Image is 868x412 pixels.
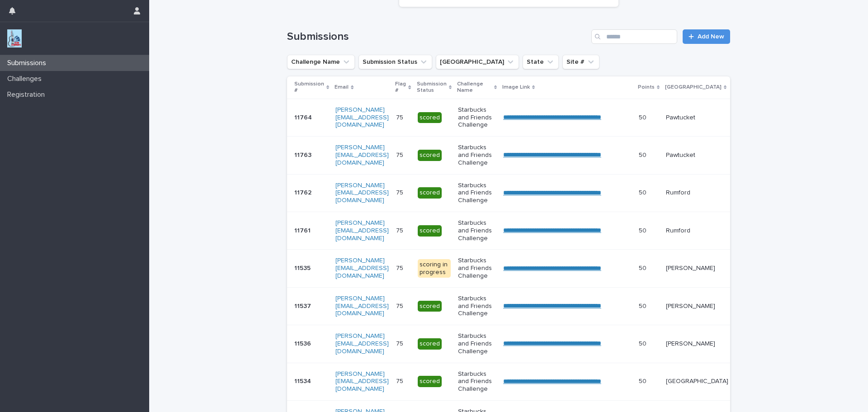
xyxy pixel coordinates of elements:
[418,259,451,278] div: scoring in progress
[458,219,496,242] p: Starbucks and Friends Challenge
[502,82,530,92] p: Image Link
[639,263,648,272] p: 50
[294,187,313,197] p: 11762
[287,55,355,69] button: Challenge Name
[665,82,722,92] p: [GEOGRAPHIC_DATA]
[639,376,648,385] p: 50
[666,378,728,385] p: [GEOGRAPHIC_DATA]
[294,225,312,235] p: 11761
[666,303,728,310] p: [PERSON_NAME]
[294,376,313,385] p: 11534
[458,332,496,355] p: Starbucks and Friends Challenge
[335,82,349,92] p: Email
[359,55,432,69] button: Submission Status
[666,227,728,235] p: Rumford
[418,112,442,123] div: scored
[287,30,588,43] h1: Submissions
[396,376,405,385] p: 75
[396,112,405,122] p: 75
[666,152,728,159] p: Pawtucket
[638,82,655,92] p: Points
[418,301,442,312] div: scored
[335,182,389,204] a: [PERSON_NAME][EMAIL_ADDRESS][DOMAIN_NAME]
[294,112,314,122] p: 11764
[418,150,442,161] div: scored
[457,79,492,96] p: Challenge Name
[294,79,324,96] p: Submission #
[639,338,648,348] p: 50
[4,90,52,99] p: Registration
[639,150,648,159] p: 50
[698,33,724,40] span: Add New
[436,55,519,69] button: Closest City
[666,340,728,348] p: [PERSON_NAME]
[294,301,313,310] p: 11537
[335,371,389,393] a: [PERSON_NAME][EMAIL_ADDRESS][DOMAIN_NAME]
[418,376,442,387] div: scored
[458,106,496,129] p: Starbucks and Friends Challenge
[335,220,389,242] a: [PERSON_NAME][EMAIL_ADDRESS][DOMAIN_NAME]
[294,263,312,272] p: 11535
[639,112,648,122] p: 50
[335,333,389,355] a: [PERSON_NAME][EMAIL_ADDRESS][DOMAIN_NAME]
[639,225,648,235] p: 50
[335,107,389,128] a: [PERSON_NAME][EMAIL_ADDRESS][DOMAIN_NAME]
[639,187,648,197] p: 50
[666,265,728,272] p: [PERSON_NAME]
[396,301,405,310] p: 75
[418,225,442,237] div: scored
[396,150,405,159] p: 75
[396,225,405,235] p: 75
[666,114,728,122] p: Pawtucket
[396,187,405,197] p: 75
[683,29,730,44] a: Add New
[294,150,313,159] p: 11763
[418,338,442,350] div: scored
[335,144,389,166] a: [PERSON_NAME][EMAIL_ADDRESS][DOMAIN_NAME]
[294,338,313,348] p: 11536
[417,79,447,96] p: Submission Status
[7,29,22,47] img: jxsLJbdS1eYBI7rVAS4p
[396,263,405,272] p: 75
[4,75,49,83] p: Challenges
[458,257,496,279] p: Starbucks and Friends Challenge
[395,79,406,96] p: Flag #
[458,295,496,317] p: Starbucks and Friends Challenge
[335,295,389,317] a: [PERSON_NAME][EMAIL_ADDRESS][DOMAIN_NAME]
[458,144,496,166] p: Starbucks and Friends Challenge
[335,257,389,279] a: [PERSON_NAME][EMAIL_ADDRESS][DOMAIN_NAME]
[4,59,53,67] p: Submissions
[523,55,559,69] button: State
[591,29,677,44] input: Search
[418,187,442,199] div: scored
[562,55,599,69] button: Site #
[458,370,496,393] p: Starbucks and Friends Challenge
[639,301,648,310] p: 50
[396,338,405,348] p: 75
[666,189,728,197] p: Rumford
[458,182,496,204] p: Starbucks and Friends Challenge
